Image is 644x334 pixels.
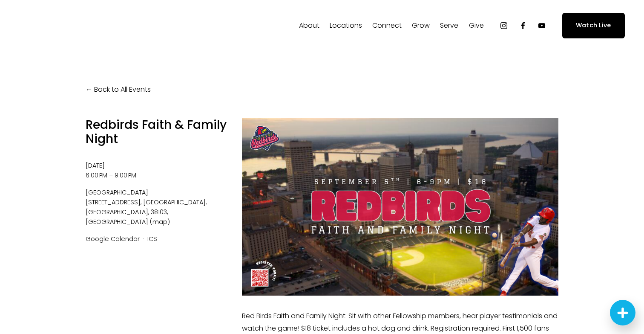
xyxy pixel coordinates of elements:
a: (map) [150,218,170,226]
a: folder dropdown [469,19,484,32]
img: Fellowship Memphis [19,17,138,34]
span: [GEOGRAPHIC_DATA], [GEOGRAPHIC_DATA], 38103 [86,198,207,216]
a: folder dropdown [372,19,402,32]
h1: Redbirds Faith & Family Night [86,118,227,146]
a: Watch Live [562,13,625,38]
a: ICS [147,235,157,243]
a: Facebook [519,21,527,30]
span: [GEOGRAPHIC_DATA] [86,188,227,197]
time: 9:00 PM [115,171,136,180]
time: [DATE] [86,161,105,170]
span: Serve [440,20,458,32]
a: folder dropdown [330,19,362,32]
a: Instagram [500,21,508,30]
a: folder dropdown [440,19,458,32]
span: About [299,20,319,32]
time: 6:00 PM [86,171,107,180]
span: [STREET_ADDRESS] [86,198,143,206]
a: folder dropdown [412,19,430,32]
a: folder dropdown [299,19,319,32]
a: Google Calendar [86,235,140,243]
span: Locations [330,20,362,32]
span: [GEOGRAPHIC_DATA] [86,218,148,226]
span: Give [469,20,484,32]
a: Back to All Events [86,84,151,96]
span: Grow [412,20,430,32]
a: YouTube [538,21,546,30]
span: Connect [372,20,402,32]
